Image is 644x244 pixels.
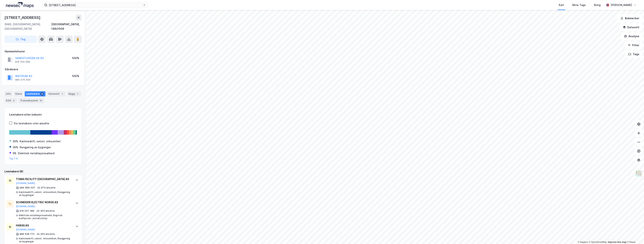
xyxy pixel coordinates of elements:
div: Transaksjoner [19,98,44,103]
div: [PERSON_NAME] [611,3,632,7]
div: 100% [72,56,79,60]
div: 1 [76,92,79,96]
div: Kart [559,3,564,7]
button: Tags [625,50,643,58]
div: Elektrisk installasjonsarbeid [18,151,54,156]
div: Rengjøring av bygninger [20,145,51,150]
div: 984 684 037 [20,186,35,189]
div: [STREET_ADDRESS] [4,15,41,21]
button: Analyse [621,33,643,40]
div: Leietakere etter industri [9,112,77,117]
a: Improve this map [608,241,626,243]
div: Kontrollprogram for chat [625,226,644,244]
div: 886 938 772 [20,233,34,236]
button: [DOMAIN_NAME] [16,228,35,231]
div: Bygg [67,91,81,96]
div: 300 ansatte [40,209,55,212]
div: Hjemmelshaver [5,49,81,54]
div: Leietakere (8) [4,169,82,174]
div: Info [4,91,12,96]
div: 260 ansatte [40,233,55,236]
div: 10 [39,99,43,102]
div: Datasett [47,91,66,96]
div: 36% [13,139,18,144]
button: Bokmerker [617,15,643,22]
div: Elektrisk installasjonsarbeid, Engrosh. kraftprod.-,install.utstyr [19,214,72,220]
input: Søk på adresse, matrikkel, gårdeiere, leietakere eller personer [47,2,143,8]
button: Filter [625,42,643,49]
div: 9% [13,151,16,156]
div: 8 [40,92,44,96]
img: logo.a4113a55bc3d86da70a041830d287a7e.svg [6,2,34,8]
iframe: Chat Widget [625,226,644,244]
div: 36% [13,145,18,150]
div: 985 470 405 [15,78,31,81]
div: HVASS AS [16,223,72,228]
div: Mine Tags [572,3,586,7]
div: Eiere [14,91,23,96]
div: Bolig [594,3,601,7]
a: Mapbox [578,241,588,243]
button: Datasett [620,24,643,31]
div: Kantinedrift, selvst. virksomhet [20,139,61,144]
button: Tag [4,36,37,43]
div: 1 [60,92,64,96]
div: 975 ansatte [41,186,55,189]
button: [DOMAIN_NAME] [16,182,35,185]
div: SCHNEIDER ELECTRIC NORGE AS [16,200,72,205]
div: 916 744 099 [15,60,30,63]
div: 3 [12,99,16,102]
button: [DOMAIN_NAME] [16,205,35,208]
div: Vis leietakere uten ansatte [14,121,49,126]
button: Og 7 til [10,157,18,160]
div: Gårdeiere [5,67,81,72]
div: 916 247 389 [20,209,34,212]
div: Kantinedrift, selvst. virksomhet, Rengjøring av bygninger [19,237,72,243]
div: 0680, [GEOGRAPHIC_DATA], [GEOGRAPHIC_DATA] [4,22,51,31]
a: OpenStreetMap [589,241,607,243]
div: Kantinedrift, selvst. virksomhet, Rengjøring av bygninger [19,191,72,197]
div: ESG [4,98,17,103]
div: [GEOGRAPHIC_DATA], 149/1006 [51,22,82,31]
img: Z [635,170,642,177]
div: 100% [72,74,79,78]
div: Leietakere [25,91,45,96]
div: TOMA FACILITY [GEOGRAPHIC_DATA] AS [16,177,72,181]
